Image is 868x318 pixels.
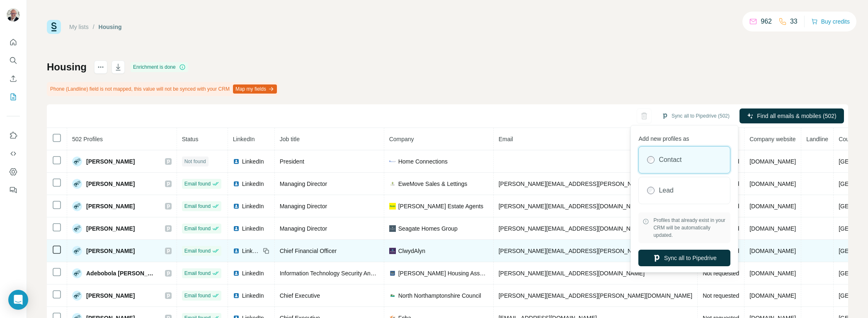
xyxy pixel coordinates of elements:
span: Email [499,136,513,142]
p: 33 [790,17,798,26]
span: North Northamptonshire Council [398,291,481,300]
button: Quick start [7,35,20,50]
span: [DOMAIN_NAME] [749,270,796,277]
img: LinkedIn logo [233,292,240,299]
span: [PERSON_NAME][EMAIL_ADDRESS][DOMAIN_NAME] [499,203,645,210]
span: [PERSON_NAME][EMAIL_ADDRESS][PERSON_NAME][DOMAIN_NAME] [499,248,693,254]
span: [DOMAIN_NAME] [749,225,796,232]
span: LinkedIn [242,247,260,255]
span: Chief Executive [280,292,320,299]
span: [PERSON_NAME] Housing Association [398,269,488,277]
button: Find all emails & mobiles (502) [739,108,844,123]
img: Avatar [72,268,82,278]
button: My lists [7,89,20,104]
span: LinkedIn [242,224,264,233]
span: LinkedIn [242,291,264,300]
span: Email found [184,270,211,277]
span: Managing Director [280,181,327,187]
span: Managing Director [280,203,327,210]
img: Surfe Logo [47,20,61,34]
img: company-logo [389,292,396,299]
img: Avatar [72,157,82,166]
span: Email found [184,180,211,188]
button: Enrich CSV [7,71,20,86]
img: company-logo [389,225,396,232]
img: LinkedIn logo [233,225,240,232]
img: Avatar [72,224,82,234]
span: [PERSON_NAME] [86,224,135,233]
span: Chief Financial Officer [280,248,337,254]
span: Status [182,136,199,142]
span: Not found [184,158,206,165]
p: 962 [761,17,772,26]
button: Buy credits [811,16,850,27]
div: Phone (Landline) field is not mapped, this value will not be synced with your CRM [47,82,279,96]
span: Find all emails & mobiles (502) [757,112,836,120]
img: Avatar [72,291,82,301]
span: [PERSON_NAME][EMAIL_ADDRESS][DOMAIN_NAME] [499,270,645,277]
p: Add new profiles as [638,131,730,143]
button: Dashboard [7,164,20,179]
button: Feedback [7,183,20,198]
img: LinkedIn logo [233,158,240,165]
span: Country [839,136,859,142]
a: My lists [69,24,89,30]
div: Open Intercom Messenger [8,290,28,310]
button: Use Surfe API [7,146,20,161]
span: Email found [184,225,211,232]
img: LinkedIn logo [233,248,240,254]
img: LinkedIn logo [233,203,240,210]
span: [DOMAIN_NAME] [749,158,796,165]
img: company-logo [389,248,396,254]
span: [PERSON_NAME] [86,202,135,210]
span: EweMove Sales & Lettings [398,180,468,188]
img: Avatar [72,179,82,189]
span: Seagate Homes Group [398,224,458,233]
button: actions [94,60,107,74]
img: company-logo [389,270,396,277]
span: [PERSON_NAME] [86,180,135,188]
span: Email found [184,202,211,210]
button: Search [7,53,20,68]
span: Email found [184,247,211,255]
span: [PERSON_NAME] [86,247,135,255]
span: [PERSON_NAME] [86,157,135,166]
span: Profiles that already exist in your CRM will be automatically updated. [653,217,726,239]
img: LinkedIn logo [233,270,240,277]
span: Company website [749,136,795,142]
span: Landline [806,136,828,142]
div: Housing [99,23,122,31]
span: Managing Director [280,225,327,232]
span: [PERSON_NAME] [86,291,135,300]
label: Lead [659,185,674,195]
span: [PERSON_NAME][EMAIL_ADDRESS][PERSON_NAME][DOMAIN_NAME] [499,292,693,299]
img: Avatar [7,8,20,22]
span: [PERSON_NAME] Estate Agents [398,202,483,210]
span: Adebobola [PERSON_NAME] [86,269,157,277]
span: ClwydAlyn [398,247,425,255]
span: LinkedIn [242,180,264,188]
img: company-logo [389,203,396,210]
span: Company [389,136,414,142]
span: [DOMAIN_NAME] [749,248,796,254]
span: [DOMAIN_NAME] [749,203,796,210]
label: Contact [659,155,681,165]
h1: Housing [47,60,87,74]
span: Not requested [703,270,739,277]
li: / [93,23,95,31]
span: Information Technology Security Analyst [280,270,383,277]
img: LinkedIn logo [233,181,240,187]
span: [DOMAIN_NAME] [749,292,796,299]
span: President [280,158,304,165]
img: Avatar [72,201,82,211]
span: [PERSON_NAME][EMAIL_ADDRESS][DOMAIN_NAME] [499,225,645,232]
button: Sync all to Pipedrive (502) [656,110,735,122]
span: Job title [280,136,300,142]
button: Map my fields [233,84,277,94]
span: 502 Profiles [72,136,103,142]
img: company-logo [389,181,396,187]
img: Avatar [72,246,82,256]
span: Home Connections [398,157,448,166]
span: LinkedIn [242,269,264,277]
span: LinkedIn [242,157,264,166]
